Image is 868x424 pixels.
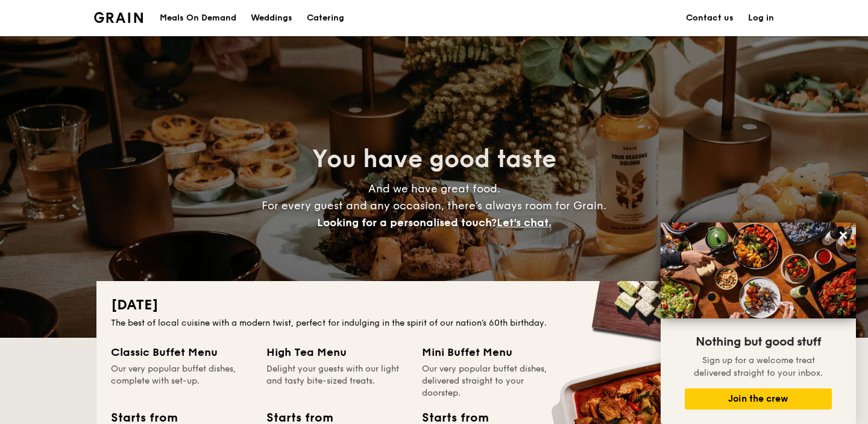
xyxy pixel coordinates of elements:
span: Sign up for a welcome treat delivered straight to your inbox. [694,355,823,378]
span: Looking for a personalised touch? [317,216,497,229]
div: Delight your guests with our light and tasty bite-sized treats. [266,363,407,399]
span: Nothing but good stuff [696,335,821,349]
button: Close [834,226,853,245]
a: Logotype [94,12,143,23]
img: DSC07876-Edit02-Large.jpeg [661,223,856,318]
div: Classic Buffet Menu [111,344,252,361]
img: Grain [94,12,143,23]
span: You have good taste [312,145,556,174]
div: Our very popular buffet dishes, complete with set-up. [111,363,252,399]
button: Join the crew [685,388,832,410]
h2: [DATE] [111,296,757,315]
div: Our very popular buffet dishes, delivered straight to your doorstep. [422,363,563,399]
div: The best of local cuisine with a modern twist, perfect for indulging in the spirit of our nation’... [111,317,757,329]
span: And we have great food. For every guest and any occasion, there’s always room for Grain. [262,182,606,229]
span: Let's chat. [497,216,552,229]
div: High Tea Menu [266,344,407,361]
div: Mini Buffet Menu [422,344,563,361]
